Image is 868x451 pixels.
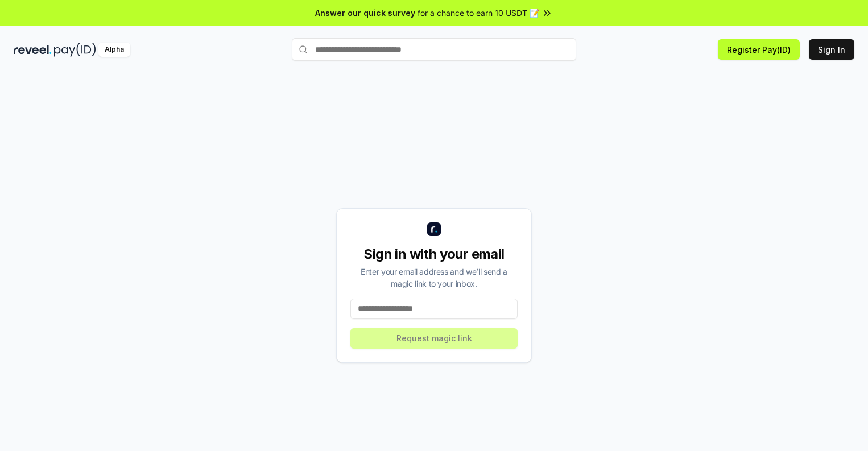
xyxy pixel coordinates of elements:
img: reveel_dark [14,43,52,57]
div: Sign in with your email [350,245,518,263]
img: pay_id [54,43,96,57]
span: Answer our quick survey [315,7,415,19]
span: for a chance to earn 10 USDT 📝 [418,7,539,19]
div: Enter your email address and we’ll send a magic link to your inbox. [350,266,518,289]
button: Register Pay(ID) [718,39,800,60]
button: Sign In [809,39,854,60]
img: logo_small [427,222,441,236]
div: Alpha [98,43,130,57]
